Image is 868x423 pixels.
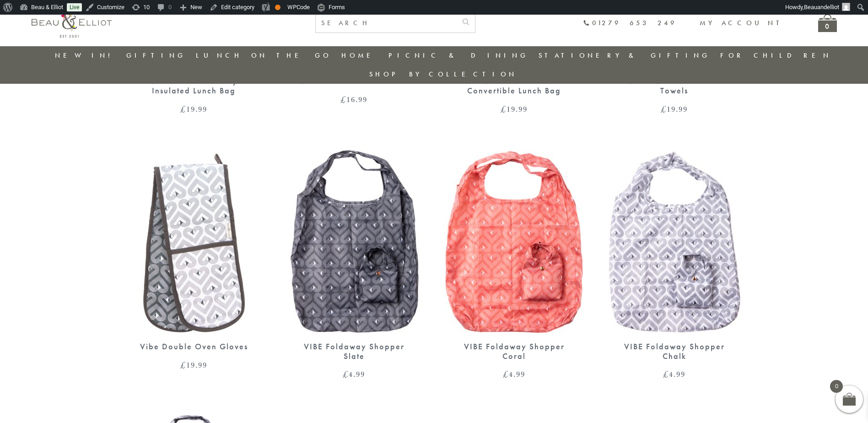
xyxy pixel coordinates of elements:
[501,103,528,114] bdi: 19.99
[343,369,349,380] span: £
[139,342,249,352] div: Vibe Double Oven Gloves
[700,18,786,27] a: My account
[501,103,507,114] span: £
[180,359,186,370] span: £
[663,369,685,380] bdi: 4.99
[343,369,365,380] bdi: 4.99
[503,369,509,380] span: £
[126,51,186,60] a: Gifting
[67,3,82,11] a: Live
[620,76,729,95] div: VIBE Twin Pack of Tea Towels
[620,342,729,361] div: VIBE Foldaway Shopper Chalk
[32,7,112,38] img: logo
[604,150,745,333] img: VIBE Shoppers Chalk
[299,342,409,361] div: VIBE Foldaway Shopper Slate
[369,70,517,79] a: Shop by collection
[123,150,265,369] a: Vibe Cotton Double Oven Glove Vibe Double Oven Gloves £19.99
[283,150,425,333] img: VIBE Foldaway Shopper Slate
[818,14,837,32] a: 0
[443,150,585,379] a: VIBE Foldaway Shopper Coral VIBE Foldaway Shopper Coral £4.99
[283,150,425,379] a: VIBE Foldaway Shopper Slate VIBE Foldaway Shopper Slate £4.99
[388,51,528,60] a: Picnic & Dining
[340,94,367,105] bdi: 16.99
[604,150,745,379] a: VIBE Shoppers Chalk VIBE Foldaway Shopper Chalk £4.99
[459,342,569,361] div: VIBE Foldaway Shopper Coral
[583,19,677,27] a: 01279 653 249
[275,5,280,10] div: OK
[196,51,331,60] a: Lunch On The Go
[663,369,669,380] span: £
[661,103,688,114] bdi: 19.99
[720,51,831,60] a: For Children
[180,359,207,370] bdi: 19.99
[830,380,843,393] span: 0
[316,14,457,33] input: SEARCH
[459,76,569,95] div: Vibe Insulated Convertible Lunch Bag
[443,150,585,333] img: VIBE Foldaway Shopper Coral
[340,94,346,105] span: £
[55,51,116,60] a: New in!
[503,369,525,380] bdi: 4.99
[341,51,378,60] a: Home
[123,150,265,333] img: Vibe Cotton Double Oven Glove
[180,103,186,114] span: £
[661,103,667,114] span: £
[804,4,839,11] span: Beauandelliot
[180,103,207,114] bdi: 19.99
[139,76,249,95] div: VIBE Coral 7L Luxury Insulated Lunch Bag
[539,51,710,60] a: Stationery & Gifting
